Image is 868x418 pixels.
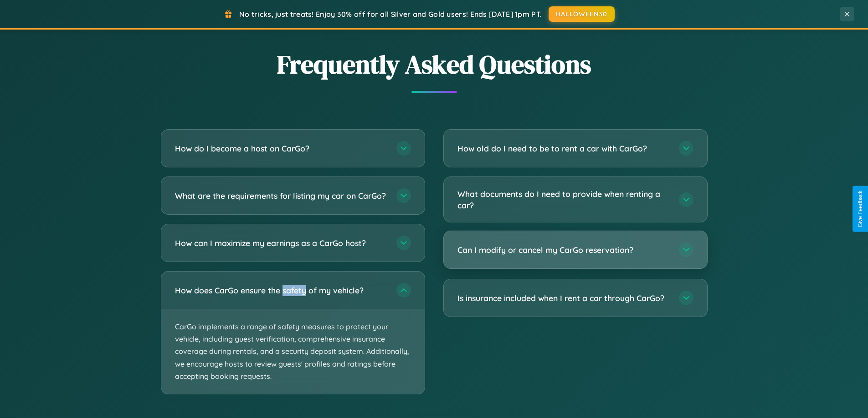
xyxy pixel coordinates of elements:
h3: What are the requirements for listing my car on CarGo? [175,190,387,201]
h3: How do I become a host on CarGo? [175,143,387,154]
h3: Is insurance included when I rent a car through CarGo? [457,292,670,304]
span: No tricks, just treats! Enjoy 30% off for all Silver and Gold users! Ends [DATE] 1pm PT. [239,10,542,19]
h3: Can I modify or cancel my CarGo reservation? [457,244,670,256]
p: CarGo implements a range of safety measures to protect your vehicle, including guest verification... [161,309,425,394]
h3: How does CarGo ensure the safety of my vehicle? [175,285,387,296]
button: HALLOWEEN30 [549,6,615,22]
h3: How can I maximize my earnings as a CarGo host? [175,237,387,249]
div: Give Feedback [857,191,863,227]
h3: How old do I need to be to rent a car with CarGo? [457,143,670,154]
h2: Frequently Asked Questions [161,47,708,82]
h3: What documents do I need to provide when renting a car? [457,188,670,211]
